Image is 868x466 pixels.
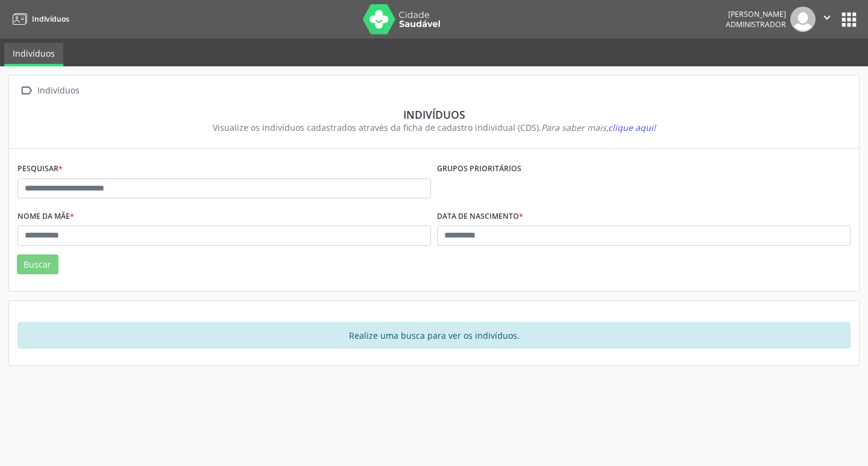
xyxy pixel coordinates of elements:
[790,7,816,32] img: img
[541,122,656,133] i: Para saber mais,
[437,160,521,178] label: Grupos prioritários
[726,9,786,19] div: [PERSON_NAME]
[4,43,63,66] a: Indivíduos
[17,207,74,225] label: Nome da mãe
[26,121,842,134] div: Visualize os indivíduos cadastrados através da ficha de cadastro individual (CDS).
[437,207,523,225] label: Data de nascimento
[17,322,851,348] div: Realize uma busca para ver os indivíduos.
[8,9,69,29] a: Indivíduos
[17,82,81,99] a:  Indivíduos
[26,108,842,121] div: Indivíduos
[816,7,838,32] button: 
[35,82,81,99] div: Indivíduos
[726,19,786,30] span: Administrador
[608,122,656,133] span: clique aqui!
[838,9,860,30] button: apps
[17,254,58,275] button: Buscar
[820,11,834,24] i: 
[17,160,63,178] label: Pesquisar
[17,82,35,99] i: 
[32,14,69,24] span: Indivíduos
